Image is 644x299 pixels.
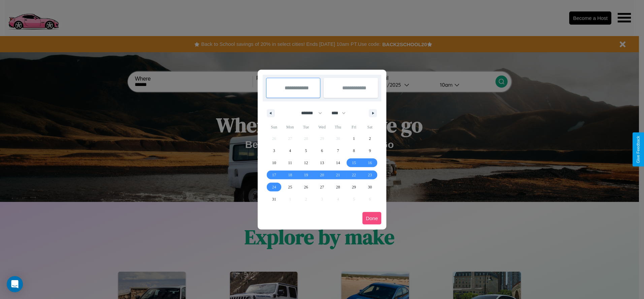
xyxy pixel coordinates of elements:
span: 15 [352,157,356,169]
div: Give Feedback [636,136,641,163]
button: 30 [362,181,378,193]
span: 19 [304,169,308,181]
span: 1 [353,132,355,145]
span: 4 [289,145,291,157]
button: 28 [330,181,346,193]
button: 25 [282,181,298,193]
span: Wed [314,122,330,132]
button: 23 [362,169,378,181]
button: Done [362,212,381,225]
span: 24 [272,181,276,193]
span: 7 [337,145,339,157]
button: 21 [330,169,346,181]
span: 27 [320,181,324,193]
button: 26 [298,181,314,193]
span: 29 [352,181,356,193]
button: 19 [298,169,314,181]
button: 8 [346,145,362,157]
span: 23 [368,169,372,181]
span: 25 [288,181,292,193]
button: 4 [282,145,298,157]
span: Tue [298,122,314,132]
span: 11 [288,157,292,169]
button: 29 [346,181,362,193]
button: 27 [314,181,330,193]
span: Mon [282,122,298,132]
span: 31 [272,193,276,205]
button: 24 [266,181,282,193]
span: 18 [288,169,292,181]
button: 22 [346,169,362,181]
span: 14 [336,157,340,169]
span: 22 [352,169,356,181]
span: Thu [330,122,346,132]
span: 5 [305,145,307,157]
button: 14 [330,157,346,169]
span: 30 [368,181,372,193]
span: 17 [272,169,276,181]
span: 8 [353,145,355,157]
span: 28 [336,181,340,193]
button: 18 [282,169,298,181]
button: 2 [362,132,378,145]
span: Sat [362,122,378,132]
span: 6 [321,145,323,157]
button: 31 [266,193,282,205]
button: 7 [330,145,346,157]
span: 16 [368,157,372,169]
button: 12 [298,157,314,169]
span: 20 [320,169,324,181]
button: 1 [346,132,362,145]
span: 12 [304,157,308,169]
span: Sun [266,122,282,132]
button: 16 [362,157,378,169]
div: Open Intercom Messenger [7,276,23,292]
button: 6 [314,145,330,157]
span: 10 [272,157,276,169]
button: 10 [266,157,282,169]
button: 20 [314,169,330,181]
span: 3 [273,145,275,157]
button: 13 [314,157,330,169]
span: Fri [346,122,362,132]
span: 26 [304,181,308,193]
button: 9 [362,145,378,157]
span: 13 [320,157,324,169]
span: 9 [369,145,371,157]
button: 15 [346,157,362,169]
button: 17 [266,169,282,181]
button: 5 [298,145,314,157]
button: 11 [282,157,298,169]
span: 21 [336,169,340,181]
button: 3 [266,145,282,157]
span: 2 [369,132,371,145]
